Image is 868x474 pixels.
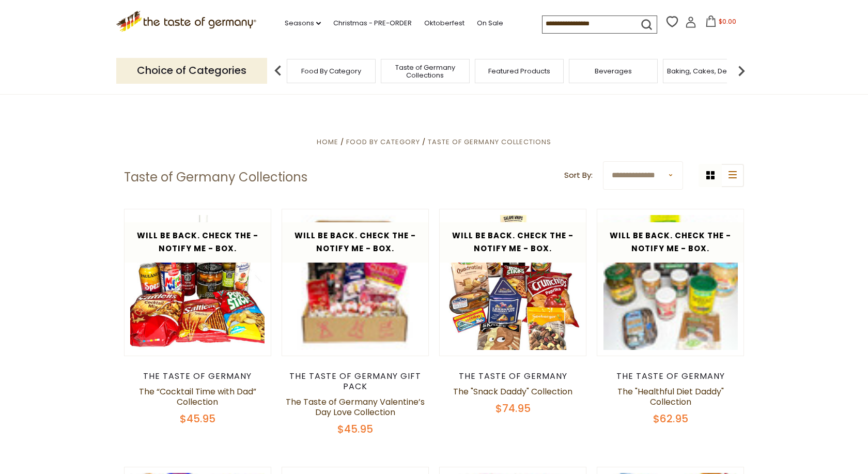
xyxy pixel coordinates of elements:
a: The Taste of Germany Valentine’s Day Love Collection [286,396,425,418]
img: The Taste of Germany Valentine’s Day Love Collection [282,209,428,356]
img: The “Cocktail Time with Dad” Collection [125,209,271,356]
button: $0.00 [699,16,742,31]
a: Home [317,137,338,147]
h1: Taste of Germany Collections [124,170,307,185]
div: The Taste of Germany Gift Pack [282,371,429,392]
a: Taste of Germany Collections [384,64,467,79]
a: Oktoberfest [424,18,464,29]
a: The "Healthful Diet Daddy" Collection [617,386,724,408]
div: The Taste of Germany [439,371,586,381]
a: Beverages [595,67,632,75]
span: $0.00 [719,17,736,26]
a: Christmas - PRE-ORDER [333,18,412,29]
a: The “Cocktail Time with Dad” Collection [139,386,256,408]
div: The Taste of Germany [124,371,271,381]
span: $74.95 [495,401,531,416]
a: Featured Products [488,67,550,75]
img: The "Healthful Diet Daddy" Collection [597,209,743,356]
a: The "Snack Daddy" Collection [453,386,572,397]
span: $45.95 [337,422,373,436]
span: $62.95 [653,411,688,426]
a: Food By Category [301,67,361,75]
a: Food By Category [346,137,420,147]
p: Choice of Categories [116,58,267,83]
img: next arrow [731,60,752,81]
div: The Taste of Germany [597,371,744,381]
img: The "Snack Daddy" Collection [440,209,586,356]
label: Sort By: [564,169,593,182]
span: $45.95 [180,411,215,426]
img: previous arrow [268,60,288,81]
a: On Sale [477,18,503,29]
a: Taste of Germany Collections [428,137,551,147]
a: Baking, Cakes, Desserts [667,67,747,75]
a: Seasons [285,18,321,29]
